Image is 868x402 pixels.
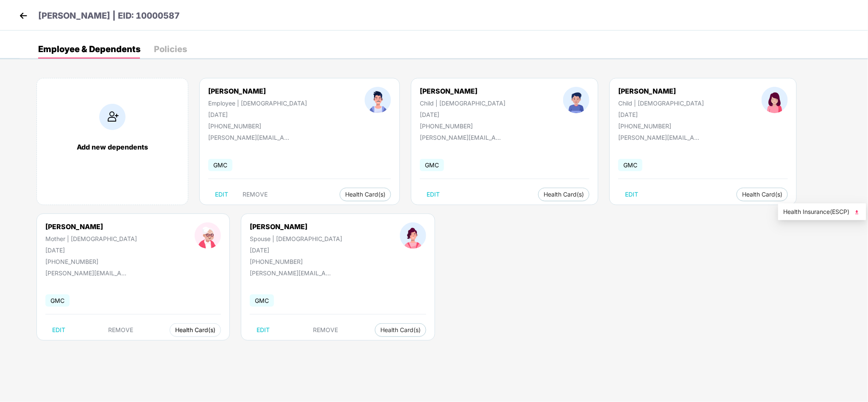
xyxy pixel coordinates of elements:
[99,104,126,130] img: addIcon
[17,9,30,22] img: back
[340,188,391,201] button: Health Card(s)
[250,294,274,307] span: GMC
[420,188,447,201] button: EDIT
[45,294,70,307] span: GMC
[345,192,385,197] span: Health Card(s)
[742,192,782,197] span: Health Card(s)
[215,191,228,198] span: EDIT
[544,192,584,197] span: Health Card(s)
[236,188,274,201] button: REMOVE
[102,323,140,337] button: REMOVE
[243,191,268,198] span: REMOVE
[45,235,137,242] div: Mother | [DEMOGRAPHIC_DATA]
[420,111,505,118] div: [DATE]
[313,327,338,333] span: REMOVE
[618,100,704,107] div: Child | [DEMOGRAPHIC_DATA]
[45,258,137,265] div: [PHONE_NUMBER]
[420,122,505,130] div: [PHONE_NUMBER]
[365,87,391,113] img: profileImage
[208,122,307,130] div: [PHONE_NUMBER]
[420,100,505,107] div: Child | [DEMOGRAPHIC_DATA]
[208,111,307,118] div: [DATE]
[625,191,638,198] span: EDIT
[250,222,342,231] div: [PERSON_NAME]
[618,159,642,171] span: GMC
[208,159,232,171] span: GMC
[250,258,342,265] div: [PHONE_NUMBER]
[250,235,342,242] div: Spouse | [DEMOGRAPHIC_DATA]
[250,269,335,277] div: [PERSON_NAME][EMAIL_ADDRESS][PERSON_NAME][DOMAIN_NAME]
[307,323,345,337] button: REMOVE
[45,247,137,254] div: [DATE]
[109,327,134,333] span: REMOVE
[175,328,215,332] span: Health Card(s)
[618,188,645,201] button: EDIT
[38,9,180,22] p: [PERSON_NAME] | EID: 10000587
[208,134,293,141] div: [PERSON_NAME][EMAIL_ADDRESS][PERSON_NAME][DOMAIN_NAME]
[762,87,788,113] img: profileImage
[538,188,589,201] button: Health Card(s)
[427,191,440,198] span: EDIT
[52,327,65,333] span: EDIT
[154,45,187,53] div: Policies
[45,143,179,151] div: Add new dependents
[618,87,704,95] div: [PERSON_NAME]
[420,134,505,141] div: [PERSON_NAME][EMAIL_ADDRESS][PERSON_NAME][DOMAIN_NAME]
[420,159,444,171] span: GMC
[400,222,426,249] img: profileImage
[737,188,788,201] button: Health Card(s)
[45,323,72,337] button: EDIT
[38,45,140,53] div: Employee & Dependents
[563,87,589,113] img: profileImage
[250,323,276,337] button: EDIT
[375,323,426,337] button: Health Card(s)
[783,207,861,216] span: Health Insurance(ESCP)
[618,134,703,141] div: [PERSON_NAME][EMAIL_ADDRESS][PERSON_NAME][DOMAIN_NAME]
[380,328,421,332] span: Health Card(s)
[618,122,704,130] div: [PHONE_NUMBER]
[853,208,861,216] img: svg+xml;base64,PHN2ZyB4bWxucz0iaHR0cDovL3d3dy53My5vcmcvMjAwMC9zdmciIHhtbG5zOnhsaW5rPSJodHRwOi8vd3...
[257,327,270,333] span: EDIT
[45,269,130,277] div: [PERSON_NAME][EMAIL_ADDRESS][PERSON_NAME][DOMAIN_NAME]
[170,323,221,337] button: Health Card(s)
[208,100,307,107] div: Employee | [DEMOGRAPHIC_DATA]
[420,87,505,95] div: [PERSON_NAME]
[618,111,704,118] div: [DATE]
[195,222,221,249] img: profileImage
[208,188,235,201] button: EDIT
[208,87,307,95] div: [PERSON_NAME]
[45,222,137,231] div: [PERSON_NAME]
[250,247,342,254] div: [DATE]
